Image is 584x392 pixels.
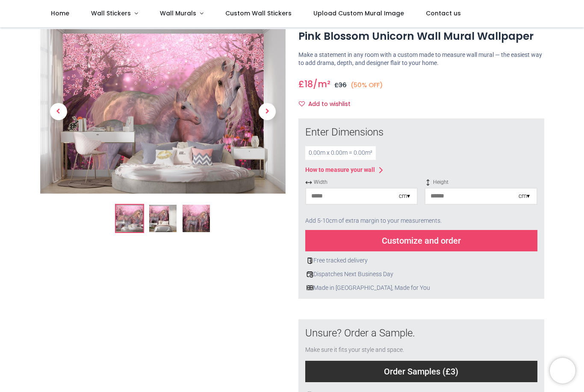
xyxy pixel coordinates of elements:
[334,81,347,89] span: £
[425,179,537,186] span: Height
[116,205,143,233] img: Pink Blossom Unicorn Wall Mural Wallpaper
[50,103,67,120] span: Previous
[305,361,537,382] div: Order Samples (£3)
[249,54,286,169] a: Next
[183,205,210,233] img: WS-42549-03
[351,81,383,90] small: (50% OFF)
[149,205,177,233] img: WS-42549-02
[40,54,77,169] a: Previous
[305,346,537,354] div: Make sure it fits your style and space.
[519,192,530,200] div: cm ▾
[305,284,537,292] div: Made in [GEOGRAPHIC_DATA], Made for You
[91,9,131,18] span: Wall Stickers
[305,179,418,186] span: Width
[305,125,537,140] div: Enter Dimensions
[305,166,375,174] div: How to measure your wall
[339,81,347,89] span: 36
[298,51,544,68] p: Make a statement in any room with a custom made to measure wall mural — the easiest way to add dr...
[307,284,313,291] img: uk
[305,270,537,279] div: Dispatches Next Business Day
[313,78,330,90] span: /m²
[426,9,461,18] span: Contact us
[51,9,69,18] span: Home
[305,146,376,160] div: 0.00 m x 0.00 m = 0.00 m²
[40,29,286,194] img: Pink Blossom Unicorn Wall Mural Wallpaper
[259,103,276,120] span: Next
[550,358,575,383] iframe: Brevo live chat
[313,9,404,18] span: Upload Custom Mural Image
[305,256,537,265] div: Free tracked delivery
[298,97,358,112] button: Add to wishlistAdd to wishlist
[298,29,544,44] h1: Pink Blossom Unicorn Wall Mural Wallpaper
[305,230,537,251] div: Customize and order
[304,78,313,90] span: 18
[160,9,196,18] span: Wall Murals
[298,78,313,90] span: £
[305,212,537,230] div: Add 5-10cm of extra margin to your measurements.
[225,9,292,18] span: Custom Wall Stickers
[299,101,305,107] i: Add to wishlist
[399,192,410,200] div: cm ▾
[305,326,537,341] div: Unsure? Order a Sample.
